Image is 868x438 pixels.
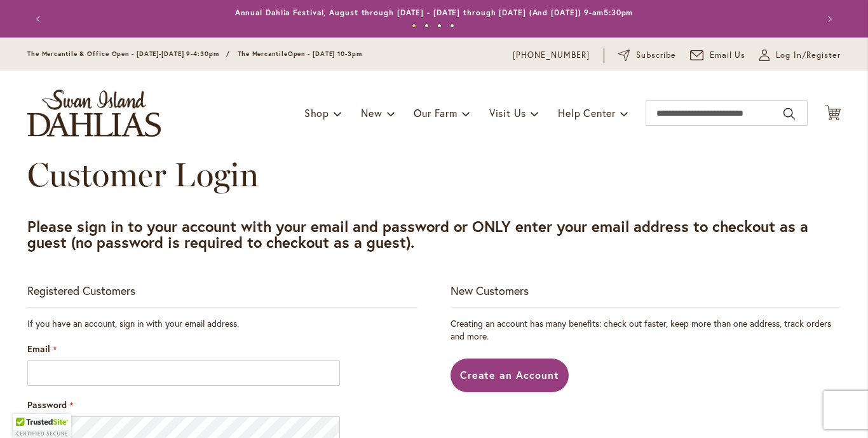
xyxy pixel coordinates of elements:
span: Visit Us [489,106,526,120]
button: Next [815,6,841,32]
a: Annual Dahlia Festival, August through [DATE] - [DATE] through [DATE] (And [DATE]) 9-am5:30pm [235,8,634,17]
button: 1 of 4 [412,24,416,28]
span: Open - [DATE] 10-3pm [288,50,362,58]
span: Email Us [710,49,746,62]
a: Email Us [690,49,746,62]
div: TrustedSite Certified [13,414,71,438]
a: Create an Account [451,359,569,392]
span: Help Center [558,106,616,120]
span: Customer Login [27,154,259,195]
span: Password [27,399,67,411]
span: The Mercantile & Office Open - [DATE]-[DATE] 9-4:30pm / The Mercantile [27,50,288,58]
button: Previous [27,6,53,32]
strong: New Customers [451,283,529,298]
span: Shop [304,106,329,120]
span: Create an Account [460,368,560,381]
a: Subscribe [618,49,676,62]
p: Creating an account has many benefits: check out faster, keep more than one address, track orders... [451,317,841,343]
button: 3 of 4 [437,24,442,28]
div: If you have an account, sign in with your email address. [27,317,417,330]
strong: Please sign in to your account with your email and password or ONLY enter your email address to c... [27,216,808,252]
span: New [361,106,382,120]
span: Log In/Register [776,49,841,62]
span: Subscribe [636,49,676,62]
span: Email [27,343,50,355]
strong: Registered Customers [27,283,135,298]
a: store logo [27,90,161,137]
span: Our Farm [414,106,457,120]
a: [PHONE_NUMBER] [513,49,590,62]
button: 2 of 4 [424,24,429,28]
button: 4 of 4 [450,24,454,28]
a: Log In/Register [759,49,841,62]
